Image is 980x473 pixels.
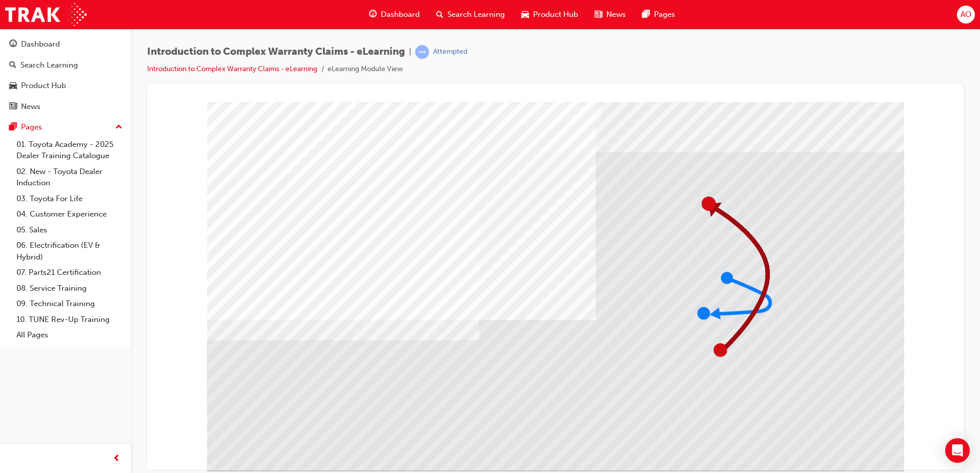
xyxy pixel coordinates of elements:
span: guage-icon [9,40,17,49]
button: DashboardSearch LearningProduct HubNews [4,33,127,118]
a: Dashboard [4,35,127,54]
a: guage-iconDashboard [361,4,428,25]
a: 08. Service Training [12,281,127,296]
span: search-icon [436,8,443,21]
a: news-iconNews [586,4,634,25]
a: 02. New - Toyota Dealer Induction [12,164,127,191]
span: up-icon [115,121,122,134]
li: eLearning Module View [328,63,403,75]
span: search-icon [9,61,16,70]
a: Introduction to Complex Warranty Claims - eLearning [147,64,317,73]
span: news-icon [9,102,17,112]
span: News [606,9,626,20]
div: Open Intercom Messenger [945,438,970,463]
a: 07. Parts21 Certification [12,265,127,281]
span: Search Learning [447,9,505,20]
span: guage-icon [369,8,377,21]
div: Product Hub [21,80,66,92]
span: Introduction to Complex Warranty Claims - eLearning [147,46,405,58]
span: Product Hub [533,9,578,20]
a: All Pages [12,327,127,343]
a: search-iconSearch Learning [428,4,513,25]
div: Dashboard [21,38,60,50]
a: 04. Customer Experience [12,206,127,222]
button: AO [957,6,975,24]
a: 01. Toyota Academy - 2025 Dealer Training Catalogue [12,137,127,164]
img: Trak [5,3,87,26]
span: AO [961,9,971,20]
a: 09. Technical Training [12,296,127,312]
span: learningRecordVerb_ATTEMPT-icon [415,45,429,59]
a: 10. TUNE Rev-Up Training [12,312,127,328]
a: Search Learning [4,56,127,75]
a: News [4,97,127,116]
div: Pages [21,121,42,133]
div: Search Learning [21,59,78,71]
span: car-icon [521,8,529,21]
span: news-icon [595,8,602,21]
a: Product Hub [4,76,127,95]
a: 05. Sales [12,222,127,238]
span: prev-icon [113,453,120,465]
button: Pages [4,118,127,137]
span: Pages [654,9,675,20]
a: 06. Electrification (EV & Hybrid) [12,238,127,265]
span: | [409,46,411,58]
span: pages-icon [9,123,17,132]
span: car-icon [9,81,17,91]
div: News [21,101,40,113]
a: pages-iconPages [634,4,683,25]
div: Attempted [433,47,467,57]
a: 03. Toyota For Life [12,191,127,207]
span: pages-icon [642,8,650,21]
a: car-iconProduct Hub [513,4,586,25]
span: Dashboard [381,9,420,20]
